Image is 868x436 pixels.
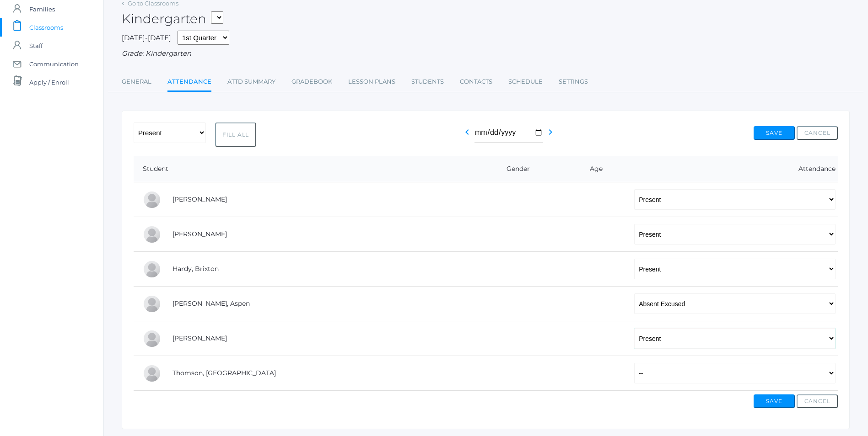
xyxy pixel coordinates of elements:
[122,73,151,91] a: General
[173,230,227,238] a: [PERSON_NAME]
[143,191,161,209] div: Abigail Backstrom
[167,73,211,92] a: Attendance
[754,394,795,408] button: Save
[559,73,588,91] a: Settings
[797,126,838,140] button: Cancel
[462,127,473,138] i: chevron_left
[545,127,556,138] i: chevron_right
[227,73,275,91] a: Attd Summary
[122,12,223,26] h2: Kindergarten
[143,330,161,348] div: Nico Hurley
[29,37,43,55] span: Staff
[143,364,161,383] div: Everest Thomson
[122,33,171,42] span: [DATE]-[DATE]
[29,73,69,91] span: Apply / Enroll
[29,18,63,37] span: Classrooms
[291,73,332,91] a: Gradebook
[797,394,838,408] button: Cancel
[173,299,250,308] a: [PERSON_NAME], Aspen
[754,126,795,140] button: Save
[469,156,561,182] th: Gender
[462,131,473,139] a: chevron_left
[29,55,79,73] span: Communication
[134,156,469,182] th: Student
[143,295,161,313] div: Aspen Hemingway
[625,156,838,182] th: Attendance
[348,73,395,91] a: Lesson Plans
[460,73,492,91] a: Contacts
[545,131,556,139] a: chevron_right
[173,195,227,203] a: [PERSON_NAME]
[143,225,161,244] div: Nolan Gagen
[173,334,227,342] a: [PERSON_NAME]
[508,73,543,91] a: Schedule
[561,156,625,182] th: Age
[173,369,276,377] a: Thomson, [GEOGRAPHIC_DATA]
[122,48,850,59] div: Grade: Kindergarten
[411,73,444,91] a: Students
[215,122,256,147] button: Fill All
[143,260,161,278] div: Brixton Hardy
[173,265,219,273] a: Hardy, Brixton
